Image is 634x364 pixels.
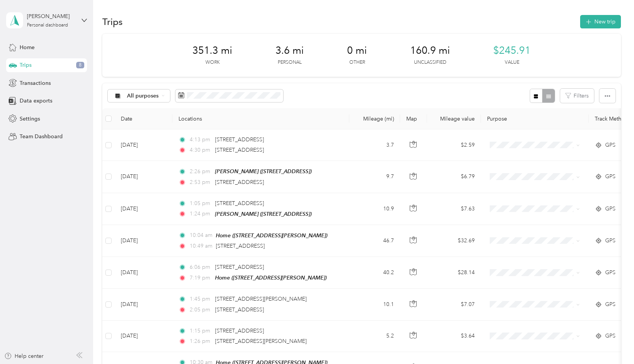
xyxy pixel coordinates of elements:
span: GPS [605,141,616,149]
span: GPS [605,268,616,277]
span: [PERSON_NAME] ([STREET_ADDRESS]) [215,211,312,217]
p: Value [505,59,519,66]
span: [STREET_ADDRESS][PERSON_NAME] [215,296,307,302]
span: [STREET_ADDRESS] [215,264,264,270]
span: Settings [20,115,40,123]
span: Home [20,43,35,51]
span: 2:53 pm [190,178,212,187]
td: 10.1 [349,289,400,320]
span: GPS [605,300,616,309]
div: Personal dashboard [27,23,68,28]
span: All purposes [127,93,159,99]
p: Personal [278,59,302,66]
div: [PERSON_NAME] [27,12,75,20]
td: [DATE] [115,321,172,352]
td: 3.7 [349,129,400,161]
span: [STREET_ADDRESS] [215,136,264,143]
span: 1:45 pm [190,295,212,303]
span: 1:05 pm [190,199,212,208]
td: [DATE] [115,161,172,193]
span: [STREET_ADDRESS] [216,243,265,249]
th: Mileage (mi) [349,108,400,129]
span: 1:15 pm [190,327,212,335]
button: New trip [580,15,621,28]
span: 4:30 pm [190,146,212,154]
td: 9.7 [349,161,400,193]
span: 351.3 mi [192,45,232,57]
td: [DATE] [115,225,172,257]
td: 10.9 [349,193,400,225]
span: [PERSON_NAME] ([STREET_ADDRESS]) [215,168,312,174]
span: $245.91 [493,45,531,57]
td: [DATE] [115,289,172,320]
span: [STREET_ADDRESS][PERSON_NAME] [215,338,307,344]
span: GPS [605,237,616,245]
button: Filters [560,89,594,103]
span: 0 mi [347,45,367,57]
span: 10:49 am [190,242,212,250]
p: Work [205,59,220,66]
td: 46.7 [349,225,400,257]
span: 4:13 pm [190,136,212,144]
span: Transactions [20,79,51,87]
span: 6:06 pm [190,263,212,271]
span: GPS [605,205,616,213]
td: [DATE] [115,129,172,161]
span: [STREET_ADDRESS] [215,200,264,207]
iframe: Everlance-gr Chat Button Frame [591,321,634,364]
span: [STREET_ADDRESS] [215,147,264,153]
span: 2:05 pm [190,306,212,314]
span: Team Dashboard [20,132,63,141]
span: 1:24 pm [190,210,212,218]
th: Map [400,108,427,129]
th: Date [115,108,172,129]
th: Purpose [481,108,589,129]
td: 5.2 [349,321,400,352]
td: $28.14 [427,257,481,289]
span: 8 [76,62,84,69]
button: Help center [4,352,43,360]
td: [DATE] [115,193,172,225]
td: $2.59 [427,129,481,161]
td: $3.64 [427,321,481,352]
p: Other [349,59,365,66]
span: Home ([STREET_ADDRESS][PERSON_NAME]) [216,232,327,238]
span: Data exports [20,97,52,105]
span: 7:19 pm [190,274,212,282]
span: 160.9 mi [410,45,450,57]
span: Home ([STREET_ADDRESS][PERSON_NAME]) [215,275,327,281]
span: 1:26 pm [190,337,212,346]
th: Mileage value [427,108,481,129]
h1: Trips [102,18,123,26]
span: Trips [20,61,32,69]
span: 10:04 am [190,231,212,240]
p: Unclassified [414,59,446,66]
th: Locations [172,108,349,129]
span: 3.6 mi [275,45,304,57]
span: GPS [605,172,616,181]
td: $32.69 [427,225,481,257]
td: $7.07 [427,289,481,320]
td: $6.79 [427,161,481,193]
td: 40.2 [349,257,400,289]
span: 2:26 pm [190,167,212,176]
td: $7.63 [427,193,481,225]
td: [DATE] [115,257,172,289]
span: [STREET_ADDRESS] [215,328,264,334]
span: [STREET_ADDRESS] [215,306,264,313]
span: [STREET_ADDRESS] [215,179,264,185]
